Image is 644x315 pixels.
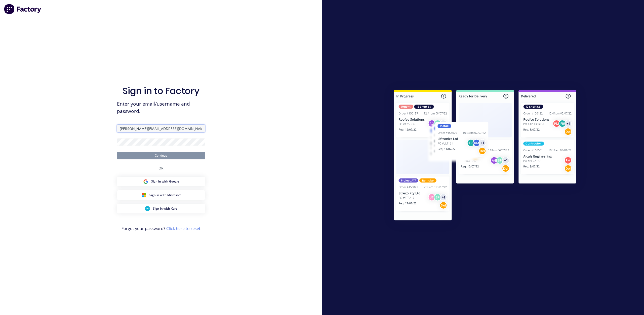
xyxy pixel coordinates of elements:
span: Sign in with Microsoft [149,193,181,197]
img: Microsoft Sign in [141,193,146,198]
input: Email/Username [117,125,205,132]
span: Forgot your password? [122,226,200,232]
a: Click here to reset [166,226,200,231]
img: Factory [4,4,42,14]
h1: Sign in to Factory [123,85,199,96]
span: Sign in with Xero [153,206,177,211]
button: Continue [117,152,205,159]
img: Sign in [383,80,587,232]
span: Enter your email/username and password. [117,100,205,115]
button: Microsoft Sign inSign in with Microsoft [117,190,205,200]
span: Sign in with Google [151,179,179,184]
div: OR [158,159,164,177]
button: Xero Sign inSign in with Xero [117,204,205,213]
img: Xero Sign in [145,206,150,211]
img: Google Sign in [143,179,148,184]
button: Google Sign inSign in with Google [117,177,205,186]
